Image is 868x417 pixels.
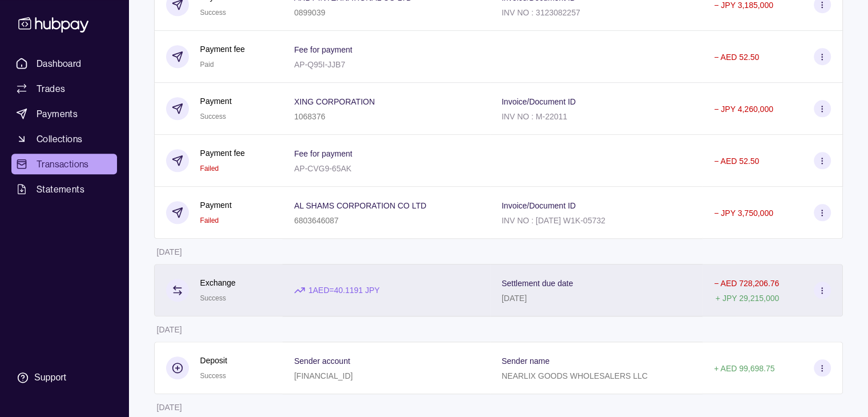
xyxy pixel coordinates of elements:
[308,284,380,296] p: 1 AED = 40.1191 JPY
[716,294,779,303] p: + JPY 29,215,000
[294,356,350,366] p: Sender account
[502,97,576,106] p: Invoice/Document ID
[714,157,759,166] p: − AED 52.50
[714,105,773,114] p: − JPY 4,260,000
[714,209,773,218] p: − JPY 3,750,000
[200,216,219,224] span: Failed
[200,147,245,159] p: Payment fee
[157,247,182,256] p: [DATE]
[294,149,352,158] p: Fee for payment
[502,201,576,210] p: Invoice/Document ID
[200,43,245,55] p: Payment fee
[11,366,117,390] a: Support
[294,45,352,54] p: Fee for payment
[200,9,226,17] span: Success
[502,294,527,303] p: [DATE]
[37,157,89,171] span: Transactions
[502,279,573,288] p: Settlement due date
[11,154,117,174] a: Transactions
[714,53,759,62] p: − AED 52.50
[714,364,774,373] p: + AED 99,698.75
[294,8,325,17] p: 0899039
[200,113,226,121] span: Success
[11,129,117,149] a: Collections
[294,112,325,121] p: 1068376
[157,325,182,334] p: [DATE]
[294,216,338,225] p: 6803646087
[200,61,214,69] span: Paid
[200,372,226,380] span: Success
[157,403,182,412] p: [DATE]
[11,78,117,99] a: Trades
[502,216,605,225] p: INV NO : [DATE] W1K-05732
[37,82,65,95] span: Trades
[200,199,232,211] p: Payment
[200,95,232,107] p: Payment
[294,97,374,106] p: XING CORPORATION
[502,112,567,121] p: INV NO : M-22011
[34,371,66,384] div: Support
[11,179,117,199] a: Statements
[714,1,773,10] p: − JPY 3,185,000
[502,8,580,17] p: INV NO : 3123082257
[294,60,345,69] p: AP-Q95I-JJB7
[11,53,117,74] a: Dashboard
[502,371,648,380] p: NEARLIX GOODS WHOLESALERS LLC
[502,356,550,366] p: Sender name
[294,201,426,210] p: AL SHAMS CORPORATION CO LTD
[200,276,236,289] p: Exchange
[37,182,84,196] span: Statements
[11,103,117,124] a: Payments
[294,371,353,380] p: [FINANCIAL_ID]
[200,165,219,173] span: Failed
[294,164,351,173] p: AP-CVG9-65AK
[200,294,226,302] span: Success
[37,57,82,70] span: Dashboard
[200,354,227,367] p: Deposit
[37,107,78,121] span: Payments
[714,279,779,288] p: − AED 728,206.76
[37,132,82,146] span: Collections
